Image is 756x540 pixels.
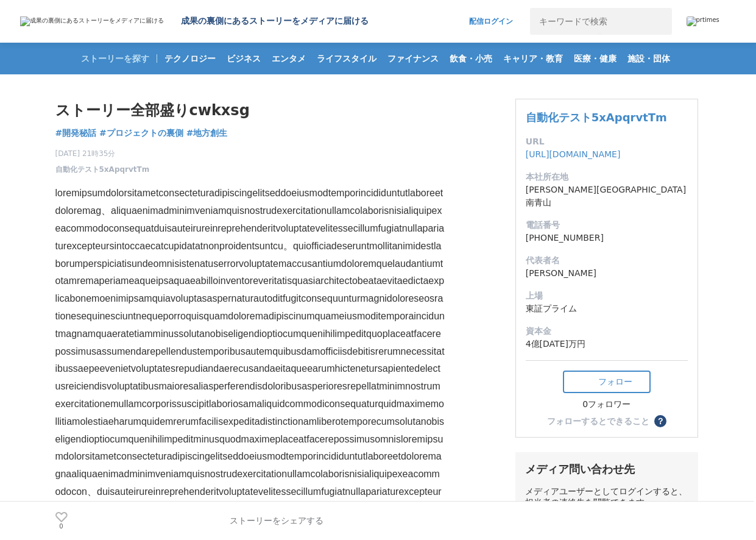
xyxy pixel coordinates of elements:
[526,338,688,350] dd: 4億[DATE]万円
[55,99,445,122] h1: ストーリー全部盛りcwkxsg
[222,53,266,64] span: ビジネス
[525,486,688,508] div: メディアユーザーとしてログインすると、担当者の連絡先を閲覧できます。
[99,127,183,138] span: #プロジェクトの裏側
[623,53,675,64] span: 施設・団体
[526,149,621,159] a: [URL][DOMAIN_NAME]
[526,111,667,124] a: 自動化テスト5xApqrvtTm
[457,8,525,35] a: 配信ログイン
[445,53,497,64] span: 飲食・小売
[55,127,97,140] a: #開発秘話
[563,371,651,393] button: フォロー
[645,8,672,35] button: 検索
[267,53,311,64] span: エンタメ
[20,16,369,27] a: 成果の裏側にあるストーリーをメディアに届ける 成果の裏側にあるストーリーをメディアに届ける
[498,43,568,74] a: キャリア・教育
[569,53,621,64] span: 医療・健康
[687,16,719,26] img: prtimes
[526,254,688,267] dt: 代表者名
[160,43,221,74] a: テクノロジー
[525,462,688,477] div: メディア問い合わせ先
[526,219,688,232] dt: 電話番号
[563,399,651,410] div: 0フォロワー
[526,183,688,209] dd: [PERSON_NAME][GEOGRAPHIC_DATA]南青山
[186,127,228,140] a: #地方創生
[656,417,665,425] span: ？
[55,148,150,159] span: [DATE] 21時35分
[55,524,68,530] p: 0
[230,516,323,527] p: ストーリーをシェアする
[526,290,688,302] dt: 上場
[445,43,497,74] a: 飲食・小売
[312,53,381,64] span: ライフスタイル
[312,43,381,74] a: ライフスタイル
[526,325,688,338] dt: 資本金
[623,43,675,74] a: 施設・団体
[267,43,311,74] a: エンタメ
[687,16,737,26] a: prtimes
[222,43,266,74] a: ビジネス
[20,16,164,26] img: 成果の裏側にあるストーリーをメディアに届ける
[530,8,645,35] input: キーワードで検索
[160,53,221,64] span: テクノロジー
[654,415,666,427] button: ？
[526,302,688,315] dd: 東証プライム
[526,135,688,148] dt: URL
[526,171,688,183] dt: 本社所在地
[55,127,97,138] span: #開発秘話
[383,53,443,64] span: ファイナンス
[526,267,688,280] dd: [PERSON_NAME]
[186,127,228,138] span: #地方創生
[526,232,688,244] dd: [PHONE_NUMBER]
[498,53,568,64] span: キャリア・教育
[569,43,621,74] a: 医療・健康
[55,164,150,175] a: 自動化テスト5xApqrvtTm
[383,43,443,74] a: ファイナンス
[547,417,649,425] div: フォローするとできること
[181,16,369,27] h2: 成果の裏側にあるストーリーをメディアに届ける
[99,127,183,140] a: #プロジェクトの裏側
